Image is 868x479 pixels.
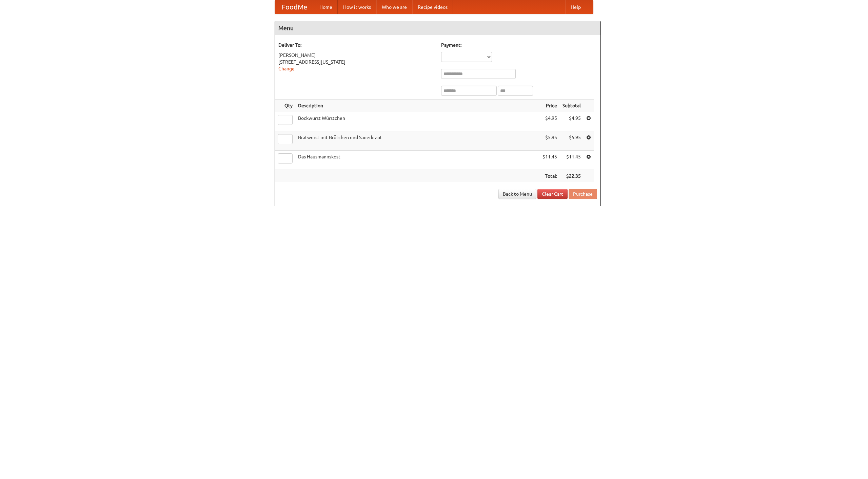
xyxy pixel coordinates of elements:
[540,170,560,182] th: Total:
[376,0,412,14] a: Who we are
[537,189,568,199] a: Clear Cart
[295,112,540,131] td: Bockwurst Würstchen
[560,112,584,131] td: $4.95
[560,170,584,182] th: $22.35
[441,42,597,48] h5: Payment:
[540,131,560,151] td: $5.95
[560,151,584,170] td: $11.45
[560,100,584,112] th: Subtotal
[540,151,560,170] td: $11.45
[278,52,434,59] div: [PERSON_NAME]
[314,0,338,14] a: Home
[569,189,597,199] button: Purchase
[278,66,295,71] a: Change
[295,151,540,170] td: Das Hausmannskost
[278,42,434,48] h5: Deliver To:
[565,0,586,14] a: Help
[275,0,314,14] a: FoodMe
[540,112,560,131] td: $4.95
[412,0,453,14] a: Recipe videos
[275,21,600,35] h4: Menu
[338,0,376,14] a: How it works
[275,100,295,112] th: Qty
[278,59,434,65] div: [STREET_ADDRESS][US_STATE]
[295,100,540,112] th: Description
[540,100,560,112] th: Price
[560,131,584,151] td: $5.95
[295,131,540,151] td: Bratwurst mit Brötchen und Sauerkraut
[498,189,536,199] a: Back to Menu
